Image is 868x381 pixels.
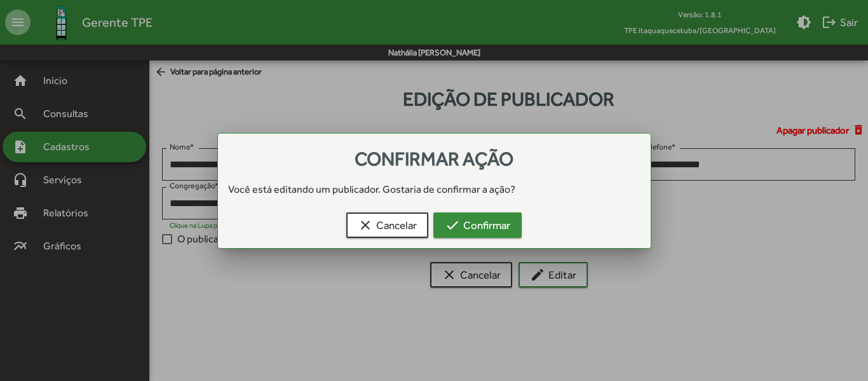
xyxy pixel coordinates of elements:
[355,148,513,170] span: Confirmar ação
[445,214,510,237] span: Confirmar
[445,218,460,233] mat-icon: check
[433,212,522,238] button: Confirmar
[358,214,417,237] span: Cancelar
[346,212,428,238] button: Cancelar
[358,218,373,233] mat-icon: clear
[218,182,651,197] div: Você está editando um publicador. Gostaria de confirmar a ação?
